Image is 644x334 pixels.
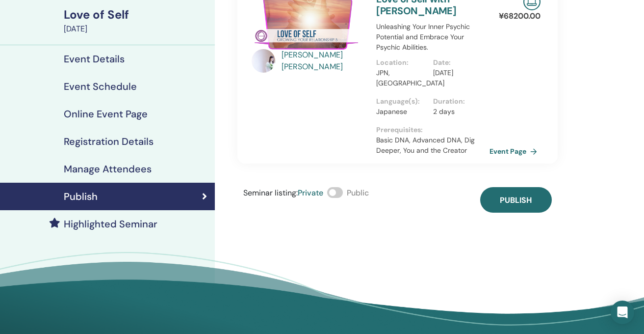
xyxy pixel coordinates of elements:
[499,10,541,22] p: ¥ 68200.00
[611,301,634,324] div: Open Intercom Messenger
[64,53,125,65] h4: Event Details
[64,191,98,202] h4: Publish
[433,96,484,107] p: Duration :
[64,163,152,175] h4: Manage Attendees
[64,81,137,92] h4: Event Schedule
[376,135,489,156] p: Basic DNA, Advanced DNA, Dig Deeper, You and the Creator
[298,188,323,198] span: Private
[376,125,489,135] p: Prerequisites :
[64,218,157,230] h4: Highlighted Seminar
[376,96,427,107] p: Language(s) :
[489,144,541,159] a: Event Page
[480,187,552,213] button: Publish
[64,23,209,35] div: [DATE]
[500,195,532,205] span: Publish
[243,188,298,198] span: Seminar listing :
[58,6,215,35] a: Love of Self[DATE]
[376,57,427,68] p: Location :
[433,68,484,78] p: [DATE]
[64,6,209,23] div: Love of Self
[433,107,484,117] p: 2 days
[376,68,427,88] p: JPN, [GEOGRAPHIC_DATA]
[376,107,427,117] p: Japanese
[64,108,148,120] h4: Online Event Page
[433,57,484,68] p: Date :
[64,136,154,147] h4: Registration Details
[252,49,275,73] img: default.jpg
[282,49,366,73] a: [PERSON_NAME] [PERSON_NAME]
[347,188,369,198] span: Public
[376,22,489,53] p: Unleashing Your Inner Psychic Potential and Embrace Your Psychic Abilities.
